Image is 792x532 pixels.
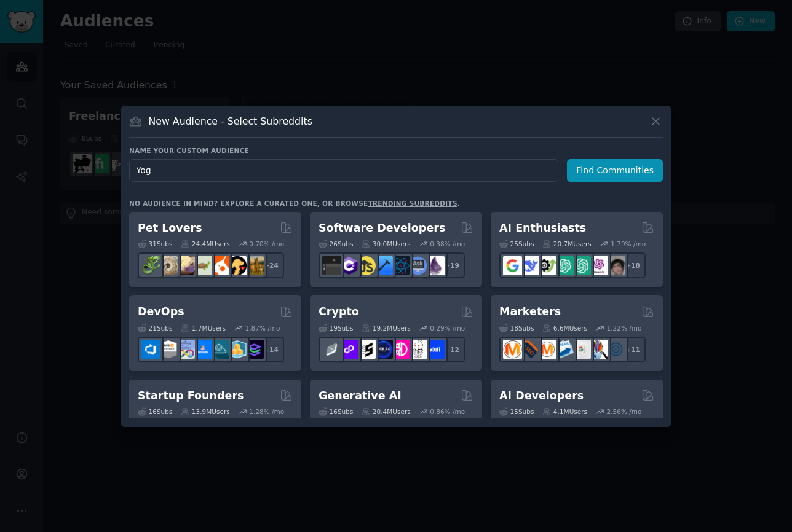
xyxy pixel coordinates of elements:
[542,240,591,248] div: 20.7M Users
[322,256,341,275] img: software
[430,240,465,248] div: 0.38 % /mo
[607,407,642,416] div: 2.56 % /mo
[499,324,534,332] div: 18 Sub s
[374,340,393,359] img: web3
[176,340,195,359] img: Docker_DevOps
[249,240,284,248] div: 0.70 % /mo
[537,256,556,275] img: AItoolsCatalog
[193,340,212,359] img: DevOpsLinks
[159,340,178,359] img: AWS_Certified_Experts
[138,221,202,236] h2: Pet Lovers
[567,159,663,182] button: Find Communities
[210,256,229,275] img: cockatiel
[620,252,646,278] div: + 18
[138,388,244,404] h2: Startup Founders
[611,240,646,248] div: 1.79 % /mo
[555,340,574,359] img: Emailmarketing
[439,337,465,362] div: + 12
[607,324,642,332] div: 1.22 % /mo
[193,256,212,275] img: turtle
[430,324,465,332] div: 0.29 % /mo
[620,337,646,362] div: + 11
[606,340,625,359] img: OnlineMarketing
[499,407,534,416] div: 15 Sub s
[439,252,465,278] div: + 19
[426,256,445,275] img: elixir
[430,407,465,416] div: 0.86 % /mo
[129,159,558,182] input: Pick a short name, like "Digital Marketers" or "Movie-Goers"
[537,340,556,359] img: AskMarketing
[129,199,460,208] div: No audience in mind? Explore a curated one, or browse .
[339,340,358,359] img: 0xPolygon
[141,340,160,359] img: azuredevops
[138,304,184,319] h2: DevOps
[555,256,574,275] img: chatgpt_promptDesign
[181,240,229,248] div: 24.4M Users
[542,324,587,332] div: 6.6M Users
[245,324,280,332] div: 1.87 % /mo
[319,388,402,404] h2: Generative AI
[408,256,427,275] img: AskComputerScience
[245,340,264,359] img: PlatformEngineers
[228,340,247,359] img: aws_cdk
[572,340,591,359] img: googleads
[181,407,229,416] div: 13.9M Users
[249,407,284,416] div: 1.28 % /mo
[391,256,410,275] img: reactnative
[408,340,427,359] img: CryptoNews
[391,340,410,359] img: defiblockchain
[339,256,358,275] img: csharp
[319,221,445,236] h2: Software Developers
[362,240,410,248] div: 30.0M Users
[499,221,586,236] h2: AI Enthusiasts
[141,256,160,275] img: herpetology
[149,115,312,128] h3: New Audience - Select Subreddits
[499,388,584,404] h2: AI Developers
[357,340,376,359] img: ethstaker
[589,340,608,359] img: MarketingResearch
[319,240,353,248] div: 26 Sub s
[181,324,226,332] div: 1.7M Users
[159,256,178,275] img: ballpython
[319,304,359,319] h2: Crypto
[374,256,393,275] img: iOSProgramming
[258,252,284,278] div: + 24
[138,324,172,332] div: 21 Sub s
[499,304,561,319] h2: Marketers
[572,256,591,275] img: chatgpt_prompts_
[210,340,229,359] img: platformengineering
[322,340,341,359] img: ethfinance
[129,146,663,155] h3: Name your custom audience
[258,337,284,362] div: + 14
[426,340,445,359] img: defi_
[362,407,410,416] div: 20.4M Users
[520,340,539,359] img: bigseo
[362,324,410,332] div: 19.2M Users
[319,324,353,332] div: 19 Sub s
[138,240,172,248] div: 31 Sub s
[228,256,247,275] img: PetAdvice
[357,256,376,275] img: learnjavascript
[319,407,353,416] div: 16 Sub s
[503,256,522,275] img: GoogleGeminiAI
[368,200,457,207] a: trending subreddits
[606,256,625,275] img: ArtificalIntelligence
[589,256,608,275] img: OpenAIDev
[503,340,522,359] img: content_marketing
[176,256,195,275] img: leopardgeckos
[138,407,172,416] div: 16 Sub s
[520,256,539,275] img: DeepSeek
[245,256,264,275] img: dogbreed
[542,407,587,416] div: 4.1M Users
[499,240,534,248] div: 25 Sub s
